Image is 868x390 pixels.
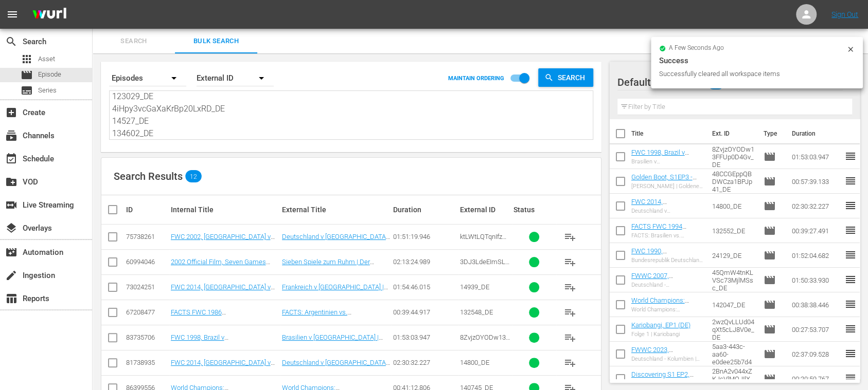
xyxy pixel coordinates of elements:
div: Duration [393,206,457,214]
p: MAINTAIN ORDERING [448,75,504,82]
td: 00:27:53.707 [788,317,844,342]
span: Episode [764,200,776,212]
div: 75738261 [126,233,168,240]
td: 02:37:09.528 [788,342,844,366]
div: Deutschland - Kolumbien | Gruppe H | FIFA Frauen-Weltmeisterschaft [GEOGRAPHIC_DATA] & Neuseeland... [631,356,704,362]
span: Episode [764,274,776,286]
th: Duration [786,119,847,148]
span: Episode [764,299,776,311]
span: playlist_add [564,331,576,344]
span: reorder [844,273,857,286]
a: FWC 1990, [GEOGRAPHIC_DATA] FR v [GEOGRAPHIC_DATA], Group Stage - FMR (DE) [631,247,703,278]
td: 00:57:39.133 [788,169,844,194]
span: Episode [764,175,776,188]
button: Search [538,68,593,87]
td: 2wzQvLLUd04qXt5cLJ8V0e_DE [708,317,759,342]
button: playlist_add [558,300,582,325]
div: 01:51:19.946 [393,233,457,240]
span: Episode [38,69,61,80]
span: playlist_add [564,256,576,268]
td: 24129_DE [708,243,759,268]
a: FWWC 2007, [GEOGRAPHIC_DATA] v [GEOGRAPHIC_DATA], Final - FMR (DE) [631,272,698,303]
span: 3DJ3LdeEImSLbYjGJDGAXG_DE [460,258,509,273]
a: FACTS FWC 1986 [GEOGRAPHIC_DATA] v [GEOGRAPHIC_DATA] FR (DE) [171,308,256,331]
a: FWC 2014, [GEOGRAPHIC_DATA] v [GEOGRAPHIC_DATA], Round of 16 - FMR (DE) [171,359,275,382]
span: playlist_add [564,357,576,369]
span: Episode [764,151,776,163]
div: 02:13:24.989 [393,258,457,266]
div: Bundesrepublik Deutschland - Kolumbien | Gruppe D | FIFA Fussball-Weltmeisterschaft [GEOGRAPHIC_D... [631,257,704,264]
span: Episode [764,249,776,262]
div: External Title [282,206,390,214]
span: reorder [844,150,857,162]
span: Overlays [5,222,17,234]
div: External ID [197,64,274,92]
a: 2002 Official Film, Seven Games from Glory (DE) [171,258,270,273]
span: Episode [764,373,776,385]
span: reorder [844,224,857,236]
span: Automation [5,246,17,258]
a: FWC 2014, [GEOGRAPHIC_DATA] v [GEOGRAPHIC_DATA], Quarter-Finals - FMR (DE) [171,283,277,306]
th: Type [757,119,786,148]
a: Deutschland v [GEOGRAPHIC_DATA] | Finale | FIFA Fussball-Weltmeisterschaft Korea/[GEOGRAPHIC_DATA... [282,233,390,271]
td: 142047_DE [708,292,759,317]
span: 14939_DE [460,283,489,291]
div: 60994046 [126,258,168,266]
span: playlist_add [564,306,576,319]
span: Schedule [5,153,17,165]
a: Deutschland v [GEOGRAPHIC_DATA] | Achtelfinale | FIFA Fussball-Weltmeisterschaft Brasilien 2014™ ... [282,359,390,389]
td: ba0e5e44-5aa3-443c-aa60-e0dee25b7d4d_DE [708,342,759,366]
span: playlist_add [564,231,576,243]
td: 02:30:32.227 [788,194,844,218]
span: Asset [38,54,55,64]
div: 01:53:03.947 [393,333,457,341]
div: FACTS: Brasilien vs. [GEOGRAPHIC_DATA] | [GEOGRAPHIC_DATA] 94 [631,232,704,239]
span: Live Streaming [5,199,17,211]
div: 73024251 [126,283,168,291]
span: Ingestion [5,269,17,282]
div: 67208477 [126,308,168,316]
span: reorder [844,372,857,384]
button: playlist_add [558,350,582,375]
span: 8ZvjzOYODw13FFUp0D4Gv_DE [460,333,510,349]
div: Folge 1 | Kariobangi [631,331,690,338]
div: 00:39:44.917 [393,308,457,316]
span: Create [5,106,17,119]
div: Deutschland - [GEOGRAPHIC_DATA] | Finale | FIFA Frauen-Weltmeisterschaft China 2007™ | Spiel in v... [631,282,704,288]
td: 45QmW4tnKLVSc73MjlMSsc_DE [708,268,759,292]
span: Search [5,35,17,48]
a: FWC 2002, [GEOGRAPHIC_DATA] v [GEOGRAPHIC_DATA], Final - FMR (DE) [171,233,275,256]
span: 12 [185,173,202,180]
div: 01:54:46.015 [393,283,457,291]
span: Search Results [114,170,183,182]
span: reorder [844,323,857,335]
span: 14800_DE [460,359,489,366]
span: Episode [764,348,776,360]
span: Reports [5,292,17,305]
div: Status [513,206,555,214]
div: [PERSON_NAME] | Goldener Schuh [631,183,704,190]
button: playlist_add [558,275,582,300]
th: Ext. ID [706,119,757,148]
span: Search [554,68,593,87]
button: playlist_add [558,225,582,249]
a: FACTS: Argentinien vs. [GEOGRAPHIC_DATA] FR | [GEOGRAPHIC_DATA] 86 [282,308,357,331]
div: Default Workspace [617,68,843,97]
th: Title [631,119,706,148]
a: FWC 1998, Brazil v [GEOGRAPHIC_DATA], Final - FMR (DE) [171,333,269,357]
div: 83735706 [126,333,168,341]
a: FACTS FWC 1994 [GEOGRAPHIC_DATA] v [GEOGRAPHIC_DATA] ([GEOGRAPHIC_DATA]) [631,222,698,253]
td: 8ZvjzOYODw13FFUp0D4Gv_DE [708,144,759,169]
div: Deutschland v [GEOGRAPHIC_DATA] | Achtelfinale | FIFA Fussball-Weltmeisterschaft Brasilien 2014™ ... [631,208,704,214]
td: 01:53:03.947 [788,144,844,169]
span: Episode [21,69,33,81]
a: Golden Boot, S1EP3 - [PERSON_NAME] (DE) [631,173,697,189]
a: Sieben Spiele zum Ruhm | Der Offizielle Film der FIFA-Weltmeisterschaft 2002™ [282,258,374,281]
div: Success [659,54,855,67]
span: Channels [5,129,17,142]
a: Kariobangi, EP1 (DE) [631,321,690,329]
td: 14800_DE [708,194,759,218]
div: 81738935 [126,359,168,366]
div: Internal Title [171,206,279,214]
td: 48CCGEppQBDWCza1BPJp41_DE [708,169,759,194]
